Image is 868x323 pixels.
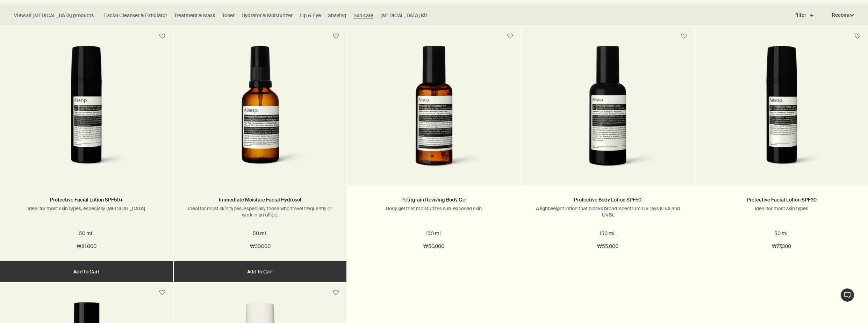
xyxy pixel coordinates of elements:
[380,12,427,19] a: [MEDICAL_DATA] Kit
[328,12,346,19] a: Shaving
[300,12,321,19] a: Lip & Eye
[330,30,342,43] button: Add to Wishlist
[14,12,94,19] a: View all [MEDICAL_DATA] products
[536,205,680,218] font: A lightweight lotion that blocks broad-spectrum UV rays (UVA and UVB).
[677,30,690,43] button: Add to Wishlist
[77,243,96,249] font: ₩81,000
[104,12,167,19] a: Facial Cleanser & Exfoliator
[823,7,854,24] button: Recommended
[28,205,145,212] font: Ideal for most skin types, especially [MEDICAL_DATA]
[50,197,123,203] a: Protective Facial Lotion SPF50+
[747,197,817,203] a: Protective Facial Lotion SPF30
[552,46,664,175] img: Protective Body Lotion SPF 50 with pump
[755,205,808,212] font: Ideal for most skin types
[841,289,865,309] font: 1:1 chat consultation
[423,243,444,249] font: ₩50,000
[174,261,346,282] button: Add to Cart - ₩30,000
[851,30,864,43] button: Add to Wishlist
[840,288,854,302] button: 1:1 chat consultation
[378,46,490,175] img: Petitgrain Reviving Body Gel with pump
[330,286,342,299] button: Add to Wishlist
[718,46,845,175] img: Protective Facial Lotion SPF30 in a 50 ml black tube.
[156,30,168,43] button: Add to Wishlist
[174,46,346,185] a: Immediate Moisture Facial Hydrosol in 50ml bottle.
[695,46,868,185] a: Protective Facial Lotion SPF30 in a 50 ml black tube.
[574,197,641,203] a: Protective Body Lotion SPF50
[504,30,516,43] button: Add to Wishlist
[386,205,482,212] font: Body gel that moisturizes sun-exposed skin
[795,7,823,24] button: filter
[522,46,694,185] a: Protective Body Lotion SPF 50 with pump
[597,243,618,249] font: ₩55,000
[188,205,332,218] font: Ideal for most skin types, especially those who travel frequently or work in an office.
[174,12,215,19] a: Treatment & Mask
[242,12,293,19] a: Hydrator & Moisturizer
[156,286,168,299] button: Add to Wishlist
[353,12,373,19] a: Sun care
[772,243,791,249] font: ₩77,000
[347,46,520,185] a: Petitgrain Reviving Body Gel with pump
[23,46,150,175] img: Protective Facial Lotion SPF50 in a black plastic bottle.
[401,197,467,203] a: Petitgrain Reviving Body Gel
[197,46,324,175] img: Immediate Moisture Facial Hydrosol in 50ml bottle.
[250,243,271,249] font: ₩30,000
[219,197,301,203] a: Immediate Moisture Facial Hydrosol
[222,12,235,19] a: Toner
